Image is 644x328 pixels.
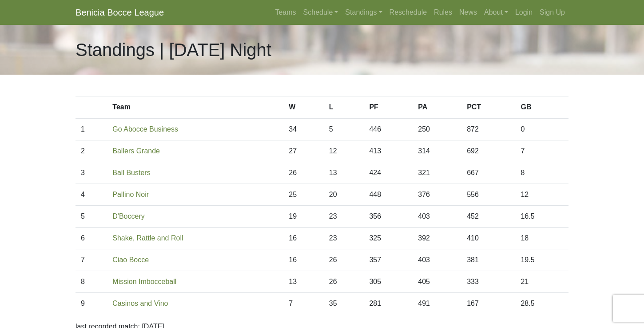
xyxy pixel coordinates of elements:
[271,4,299,21] a: Teams
[461,293,515,315] td: 167
[461,96,515,119] th: PCT
[283,206,324,228] td: 19
[461,206,515,228] td: 452
[515,228,568,249] td: 18
[324,140,364,162] td: 12
[413,118,461,140] td: 250
[430,4,456,21] a: Rules
[283,271,324,293] td: 13
[283,184,324,206] td: 25
[512,4,536,21] a: Login
[76,206,107,228] td: 5
[413,96,461,119] th: PA
[283,293,324,315] td: 7
[536,4,568,21] a: Sign Up
[76,4,164,21] a: Benicia Bocce League
[515,249,568,271] td: 19.5
[76,140,107,162] td: 2
[515,162,568,184] td: 8
[112,147,160,155] a: Ballers Grande
[364,184,413,206] td: 448
[364,118,413,140] td: 446
[364,293,413,315] td: 281
[364,271,413,293] td: 305
[76,271,107,293] td: 8
[515,118,568,140] td: 0
[364,96,413,119] th: PF
[76,228,107,249] td: 6
[413,140,461,162] td: 314
[76,293,107,315] td: 9
[112,300,168,307] a: Casinos and Vino
[283,228,324,249] td: 16
[386,4,431,21] a: Reschedule
[283,96,324,119] th: W
[283,118,324,140] td: 34
[324,271,364,293] td: 26
[515,184,568,206] td: 12
[413,293,461,315] td: 491
[364,228,413,249] td: 325
[364,249,413,271] td: 357
[112,169,150,176] a: Ball Busters
[283,249,324,271] td: 16
[413,249,461,271] td: 403
[461,140,515,162] td: 692
[112,256,149,264] a: Ciao Bocce
[515,271,568,293] td: 21
[461,271,515,293] td: 333
[112,234,183,242] a: Shake, Rattle and Roll
[456,4,481,21] a: News
[300,4,342,21] a: Schedule
[413,184,461,206] td: 376
[283,162,324,184] td: 26
[324,162,364,184] td: 13
[112,125,178,133] a: Go Abocce Business
[324,184,364,206] td: 20
[76,184,107,206] td: 4
[112,278,176,285] a: Mission Imbocceball
[413,228,461,249] td: 392
[112,191,149,198] a: Pallino Noir
[76,162,107,184] td: 3
[76,118,107,140] td: 1
[364,206,413,228] td: 356
[324,96,364,119] th: L
[515,293,568,315] td: 28.5
[364,140,413,162] td: 413
[76,249,107,271] td: 7
[283,140,324,162] td: 27
[107,96,283,119] th: Team
[515,96,568,119] th: GB
[413,271,461,293] td: 405
[324,228,364,249] td: 23
[461,118,515,140] td: 872
[324,249,364,271] td: 26
[461,184,515,206] td: 556
[324,293,364,315] td: 35
[324,206,364,228] td: 23
[413,162,461,184] td: 321
[413,206,461,228] td: 403
[76,39,271,60] h1: Standings | [DATE] Night
[461,162,515,184] td: 667
[364,162,413,184] td: 424
[112,212,144,220] a: D'Boccery
[461,249,515,271] td: 381
[461,228,515,249] td: 410
[515,206,568,228] td: 16.5
[515,140,568,162] td: 7
[481,4,512,21] a: About
[342,4,386,21] a: Standings
[324,118,364,140] td: 5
